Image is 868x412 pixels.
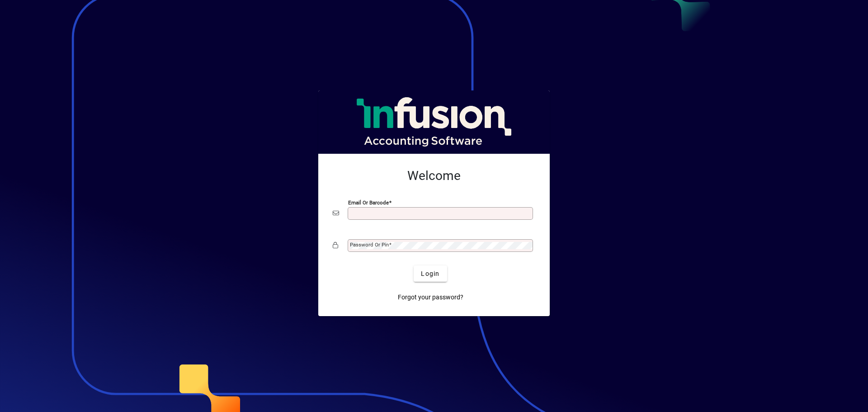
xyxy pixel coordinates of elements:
[350,242,389,248] mat-label: Password or Pin
[421,269,439,279] span: Login
[348,199,389,206] mat-label: Email or Barcode
[333,168,535,184] h2: Welcome
[398,293,463,302] span: Forgot your password?
[414,265,447,282] button: Login
[394,289,467,305] a: Forgot your password?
